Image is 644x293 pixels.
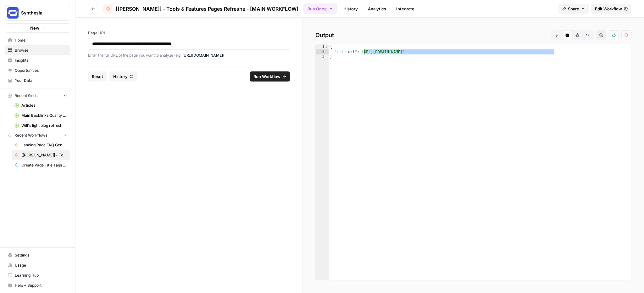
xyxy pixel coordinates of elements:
[113,73,128,80] span: History
[5,131,70,140] button: Recent Workflows
[303,3,337,14] button: Run Once
[5,65,70,76] a: Opportunities
[12,100,70,110] a: Articles
[595,6,622,12] span: Edit Workflow
[12,121,70,131] a: Will's light blog refresh
[15,262,67,268] span: Usage
[568,6,579,12] span: Share
[88,52,290,59] p: Enter the full URL of the page you want to analyze (e.g., )
[5,260,70,270] a: Usage
[21,123,67,128] span: Will's light blog refresh
[12,110,70,121] a: Main Backlinks Quality Checker - MAIN
[5,76,70,86] a: Your Data
[5,280,70,290] button: Help + Support
[316,44,329,49] div: 1
[15,283,67,288] span: Help + Support
[14,93,37,99] span: Recent Grids
[558,4,589,14] button: Share
[88,71,107,82] button: Reset
[250,71,290,82] button: Run Workflow
[253,73,280,80] span: Run Workflow
[315,30,631,40] h2: Output
[21,113,67,118] span: Main Backlinks Quality Checker - MAIN
[109,71,137,82] button: History
[5,91,70,100] button: Recent Grids
[21,10,59,16] span: Synthesia
[7,7,19,19] img: Synthesia Logo
[5,250,70,260] a: Settings
[5,45,70,55] a: Browse
[30,25,39,31] span: New
[325,44,328,49] span: Toggle code folding, rows 1 through 3
[340,4,362,14] a: History
[316,49,329,54] div: 2
[12,160,70,170] a: Create Page Title Tags & Meta Descriptions
[591,4,631,14] a: Edit Workflow
[182,53,223,58] a: [URL][DOMAIN_NAME]
[15,58,67,63] span: Insights
[15,273,67,278] span: Learning Hub
[103,4,298,14] a: [[PERSON_NAME]] - Tools & Features Pages Refreshe - [MAIN WORKFLOW]
[12,140,70,150] a: Landing Page FAQ Generator
[15,37,67,43] span: Home
[5,5,70,21] button: Workspace: Synthesia
[15,78,67,83] span: Your Data
[5,270,70,280] a: Learning Hub
[15,252,67,258] span: Settings
[21,103,67,108] span: Articles
[15,48,67,53] span: Browse
[15,68,67,73] span: Opportunities
[5,35,70,45] a: Home
[14,132,47,138] span: Recent Workflows
[21,142,67,148] span: Landing Page FAQ Generator
[12,150,70,160] a: [[PERSON_NAME]] - Tools & Features Pages Refreshe - [MAIN WORKFLOW]
[364,4,390,14] a: Analytics
[392,4,418,14] a: Integrate
[21,152,67,158] span: [[PERSON_NAME]] - Tools & Features Pages Refreshe - [MAIN WORKFLOW]
[116,5,298,13] span: [[PERSON_NAME]] - Tools & Features Pages Refreshe - [MAIN WORKFLOW]
[5,23,70,33] button: New
[92,73,103,80] span: Reset
[316,54,329,59] div: 3
[88,30,290,36] label: Page URL
[5,55,70,65] a: Insights
[21,162,67,168] span: Create Page Title Tags & Meta Descriptions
